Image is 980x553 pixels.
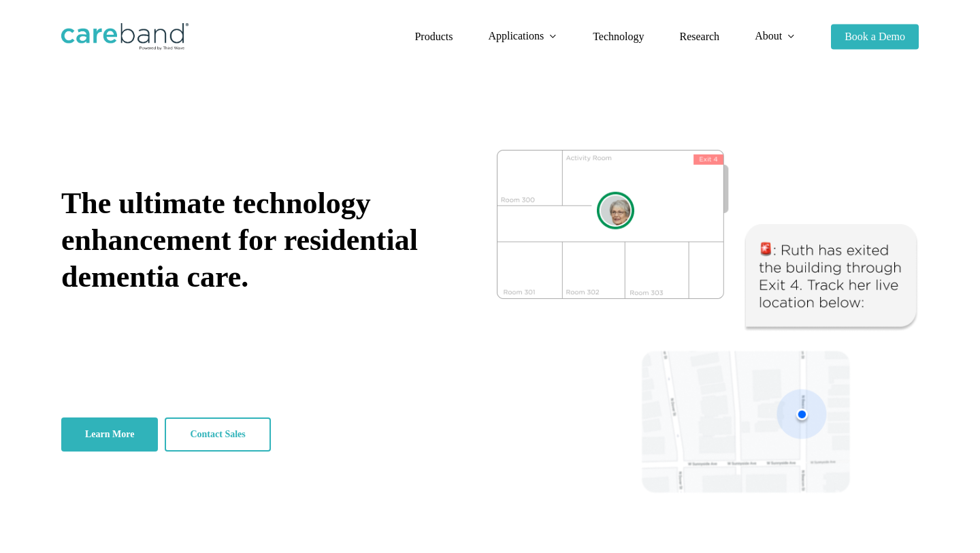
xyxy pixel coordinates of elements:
a: Learn More [61,417,158,452]
a: Contact Sales [165,417,270,452]
a: Applications [488,31,557,42]
a: About [755,31,796,42]
span: Products [414,31,453,42]
span: Research [679,31,719,42]
span: About [755,30,782,42]
span: Learn More [85,428,134,441]
a: Research [679,31,719,42]
span: Technology [593,31,644,42]
span: Book a Demo [845,31,905,42]
a: Book a Demo [831,31,919,42]
a: Technology [593,31,644,42]
img: CareBand tracking system [497,150,919,494]
span: Contact Sales [190,428,245,441]
a: Products [414,31,453,42]
img: CareBand [61,23,189,50]
span: The ultimate technology enhancement for residential dementia care. [61,187,418,294]
span: Applications [488,30,544,42]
